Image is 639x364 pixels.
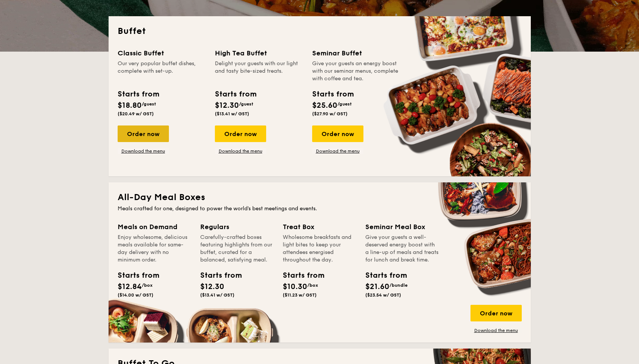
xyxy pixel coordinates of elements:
span: /bundle [389,283,408,288]
div: Starts from [365,270,399,281]
span: ($20.49 w/ GST) [118,111,154,116]
div: Delight your guests with our light and tasty bite-sized treats. [215,60,303,83]
div: Starts from [312,89,353,100]
span: $12.30 [215,101,239,110]
span: /guest [142,101,156,107]
div: Treat Box [283,222,356,232]
div: Give your guests a well-deserved energy boost with a line-up of meals and treats for lunch and br... [365,234,439,264]
span: $21.60 [365,282,389,291]
h2: All-Day Meal Boxes [118,191,522,203]
div: Meals on Demand [118,222,191,232]
span: $18.80 [118,101,142,110]
div: Meals crafted for one, designed to power the world's best meetings and events. [118,205,522,213]
div: Order now [118,125,169,142]
div: High Tea Buffet [215,48,303,58]
a: Download the menu [470,327,522,333]
span: /guest [337,101,352,107]
span: $10.30 [283,282,307,291]
div: Carefully-crafted boxes featuring highlights from our buffet, curated for a balanced, satisfying ... [200,234,274,264]
a: Download the menu [312,148,363,154]
div: Starts from [215,89,256,100]
div: Seminar Buffet [312,48,400,58]
span: $25.60 [312,101,337,110]
span: ($11.23 w/ GST) [283,292,317,298]
span: $12.84 [118,282,142,291]
div: Starts from [200,270,234,281]
span: /box [142,283,153,288]
div: Wholesome breakfasts and light bites to keep your attendees energised throughout the day. [283,234,356,264]
div: Order now [215,125,266,142]
a: Download the menu [118,148,169,154]
div: Classic Buffet [118,48,206,58]
span: $12.30 [200,282,224,291]
div: Order now [470,305,522,321]
a: Download the menu [215,148,266,154]
span: /box [307,283,318,288]
div: Give your guests an energy boost with our seminar menus, complete with coffee and tea. [312,60,400,83]
div: Regulars [200,222,274,232]
div: Enjoy wholesome, delicious meals available for same-day delivery with no minimum order. [118,234,191,264]
div: Starts from [283,270,317,281]
span: ($13.41 w/ GST) [215,111,249,116]
span: /guest [239,101,253,107]
div: Seminar Meal Box [365,222,439,232]
div: Starts from [118,270,152,281]
span: ($14.00 w/ GST) [118,292,153,298]
div: Our very popular buffet dishes, complete with set-up. [118,60,206,83]
div: Order now [312,125,363,142]
span: ($13.41 w/ GST) [200,292,234,298]
div: Starts from [118,89,159,100]
h2: Buffet [118,25,522,37]
span: ($23.54 w/ GST) [365,292,401,298]
span: ($27.90 w/ GST) [312,111,348,116]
